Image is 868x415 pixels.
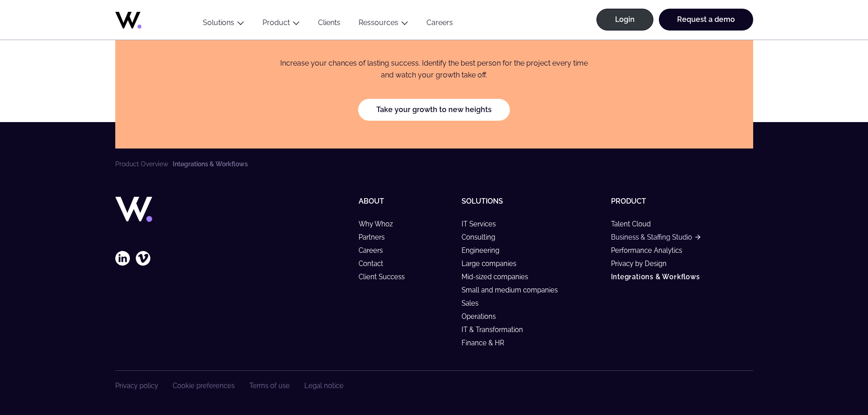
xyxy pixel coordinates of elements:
[304,382,344,389] a: Legal notice
[359,260,391,267] a: Contact
[462,260,524,267] a: Large companies
[462,286,566,294] a: Small and medium companies
[462,233,503,241] a: Consulting
[194,18,253,31] button: Solutions
[417,18,462,31] a: Careers
[462,246,508,254] a: Engineering
[611,273,709,281] a: Integrations & Workflows
[249,382,290,389] a: Terms of use
[358,99,510,121] a: Take your growth to new heights
[611,197,646,205] a: Product
[611,233,700,241] a: Business & Staffing Studio
[115,382,158,389] a: Privacy policy
[359,197,454,205] h5: About
[309,18,349,31] a: Clients
[115,160,168,168] a: Product Overview
[349,18,417,31] button: Ressources
[611,220,659,228] a: Talent Cloud
[659,9,753,31] a: Request a demo
[462,220,504,228] a: IT Services
[115,382,344,389] nav: Footer Navigation
[115,160,753,168] nav: Breadcrumbs
[462,299,487,307] a: Sales
[596,9,653,31] a: Login
[359,18,398,27] a: Ressources
[173,382,235,389] a: Cookie preferences
[277,57,591,81] p: Increase your chances of lasting success. Identify the best person for the project every time and...
[359,246,391,254] a: Careers
[462,326,531,333] a: IT & Transformation
[808,355,855,402] iframe: Chatbot
[462,339,513,347] a: Finance & HR
[462,273,536,281] a: Mid-sized companies
[262,18,290,27] a: Product
[462,313,504,320] a: Operations
[611,260,675,267] a: Privacy by Design
[359,273,413,281] a: Client Success
[359,233,393,241] a: Partners
[462,197,604,205] h5: Solutions
[253,18,309,31] button: Product
[173,160,248,168] li: Integrations & Workflows
[611,246,690,254] a: Performance Analytics
[359,220,401,228] a: Why Whoz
